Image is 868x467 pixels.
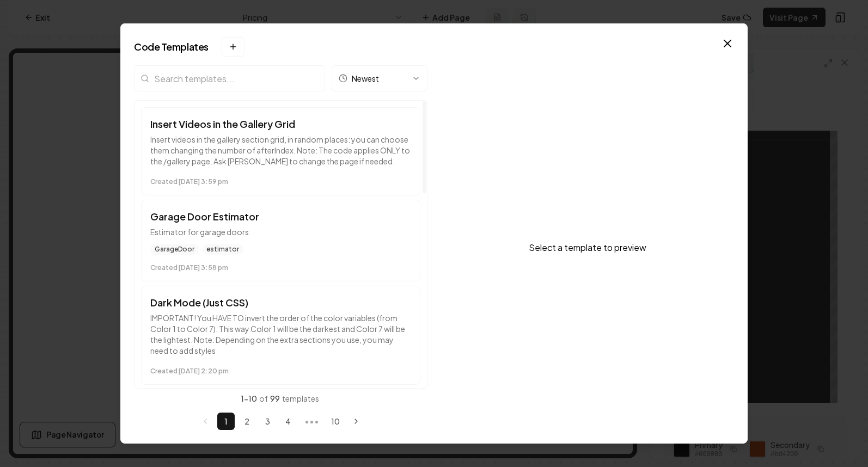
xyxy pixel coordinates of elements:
h3: Garage Door Estimator [150,209,411,224]
span: 99 [270,394,280,403]
h3: Dark Mode (Just CSS) [150,295,411,310]
time: Created [DATE] 3:58 pm [150,263,411,272]
button: 3 [259,413,276,430]
span: GarageDoor [150,244,199,255]
span: ••• [300,415,323,428]
time: Created [DATE] 3:59 pm [150,177,411,186]
p: Insert videos in the gallery section grid, in random places: you can choose them changing the num... [150,134,411,167]
button: 2 [238,413,255,430]
button: Previous page [197,413,214,430]
button: Next page [347,413,365,430]
div: Select a template to preview [441,65,734,430]
span: templates [282,394,319,403]
p: Estimator for garage doors [150,226,411,237]
button: 1 [217,413,235,430]
span: 1 - 10 [241,394,257,403]
time: Created [DATE] 2:20 pm [150,367,411,376]
h3: Insert Videos in the Gallery Grid [150,116,411,132]
button: Dark Mode (Just CSS)IMPORTANT! You HAVE TO invert the order of the color variables (from Color 1 ... [141,286,420,385]
h2: Code Templates [134,37,734,57]
input: Search templates... [134,65,325,91]
button: 10 [327,413,344,430]
button: Garage Door EstimatorEstimator for garage doorsGarageDoorestimatorCreated [DATE] 3:58 pm [141,200,420,281]
span: of [259,394,268,403]
p: IMPORTANT! You HAVE TO invert the order of the color variables (from Color 1 to Color 7). This wa... [150,312,411,356]
button: 4 [279,413,297,430]
span: estimator [202,244,243,255]
button: Insert Videos in the Gallery GridInsert videos in the gallery section grid, in random places: you... [141,107,420,195]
